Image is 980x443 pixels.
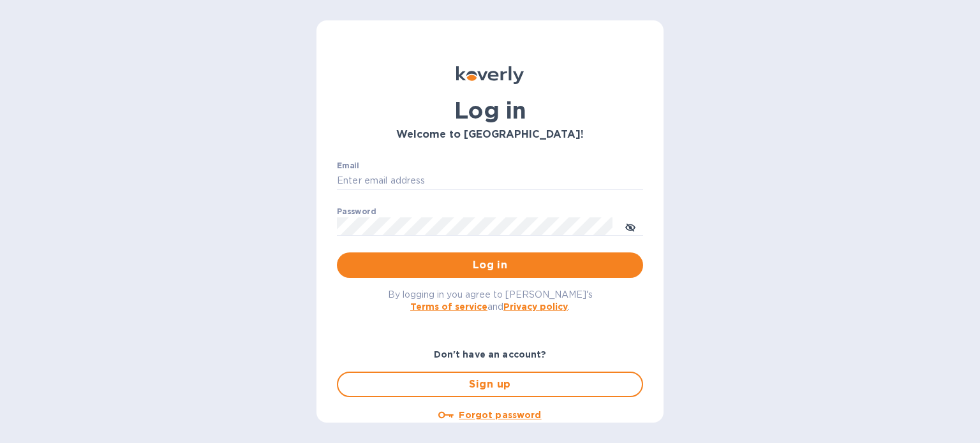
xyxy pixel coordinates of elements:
[337,97,643,124] h1: Log in
[337,171,643,191] input: Enter email address
[434,349,547,359] b: Don't have an account?
[456,66,524,84] img: Koverly
[388,289,593,312] span: By logging in you agree to [PERSON_NAME]'s and .
[347,258,633,273] span: Log in
[337,372,643,397] button: Sign up
[337,252,643,278] button: Log in
[503,301,568,312] a: Privacy policy
[459,410,541,420] u: Forgot password
[337,162,359,170] label: Email
[337,208,376,215] label: Password
[337,129,643,141] h3: Welcome to [GEOGRAPHIC_DATA]!
[348,377,632,392] span: Sign up
[410,301,487,312] a: Terms of service
[618,214,643,239] button: toggle password visibility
